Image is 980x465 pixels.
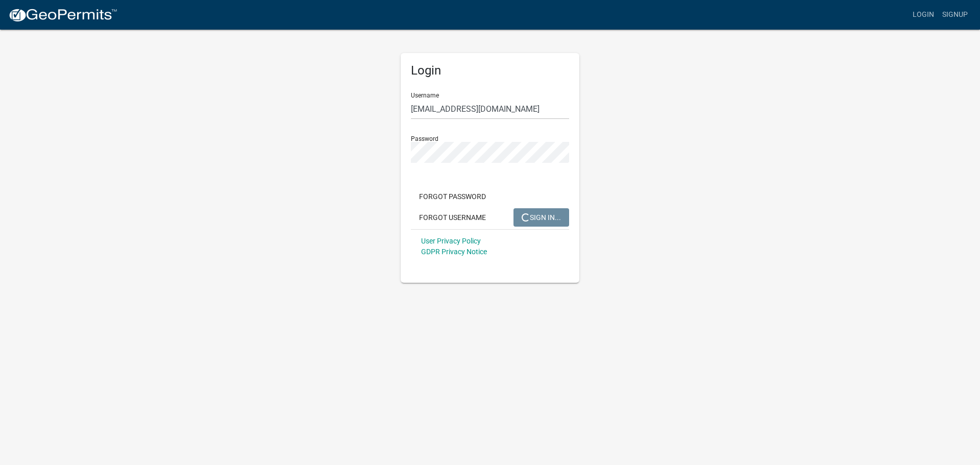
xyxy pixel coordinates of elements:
button: Forgot Username [411,208,494,227]
a: Login [909,5,938,25]
h5: Login [411,63,569,78]
button: Forgot Password [411,187,494,206]
span: SIGN IN... [522,213,561,221]
button: SIGN IN... [513,208,569,227]
a: User Privacy Policy [421,237,481,245]
a: Signup [938,5,972,25]
a: GDPR Privacy Notice [421,248,487,256]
